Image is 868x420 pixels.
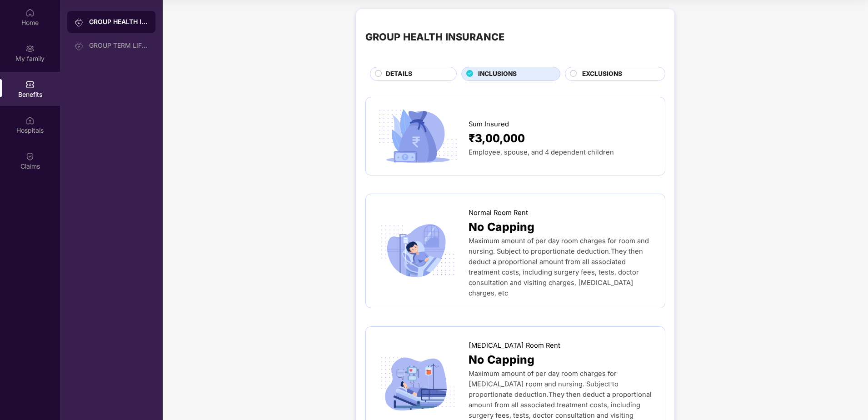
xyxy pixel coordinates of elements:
span: DETAILS [386,69,412,79]
span: Maximum amount of per day room charges for room and nursing. Subject to proportionate deduction.T... [469,237,649,297]
img: svg+xml;base64,PHN2ZyB3aWR0aD0iMjAiIGhlaWdodD0iMjAiIHZpZXdCb3g9IjAgMCAyMCAyMCIgZmlsbD0ibm9uZSIgeG... [75,41,84,50]
span: [MEDICAL_DATA] Room Rent [469,340,560,351]
span: No Capping [469,351,534,369]
img: icon [375,221,461,281]
img: svg+xml;base64,PHN2ZyB3aWR0aD0iMjAiIGhlaWdodD0iMjAiIHZpZXdCb3g9IjAgMCAyMCAyMCIgZmlsbD0ibm9uZSIgeG... [75,18,84,27]
span: No Capping [469,218,534,236]
img: svg+xml;base64,PHN2ZyBpZD0iQ2xhaW0iIHhtbG5zPSJodHRwOi8vd3d3LnczLm9yZy8yMDAwL3N2ZyIgd2lkdGg9IjIwIi... [25,152,35,161]
span: Normal Room Rent [469,208,528,218]
img: svg+xml;base64,PHN2ZyB3aWR0aD0iMjAiIGhlaWdodD0iMjAiIHZpZXdCb3g9IjAgMCAyMCAyMCIgZmlsbD0ibm9uZSIgeG... [25,44,35,53]
img: svg+xml;base64,PHN2ZyBpZD0iSG9zcGl0YWxzIiB4bWxucz0iaHR0cDovL3d3dy53My5vcmcvMjAwMC9zdmciIHdpZHRoPS... [25,116,35,125]
span: ₹3,00,000 [469,130,525,147]
span: INCLUSIONS [478,69,517,79]
span: EXCLUSIONS [582,69,622,79]
div: GROUP TERM LIFE INSURANCE [89,42,148,49]
div: GROUP HEALTH INSURANCE [89,17,148,26]
img: icon [375,354,461,414]
span: Employee, spouse, and 4 dependent children [469,148,614,156]
img: icon [375,106,461,166]
img: svg+xml;base64,PHN2ZyBpZD0iSG9tZSIgeG1sbnM9Imh0dHA6Ly93d3cudzMub3JnLzIwMDAvc3ZnIiB3aWR0aD0iMjAiIG... [25,8,35,17]
span: Sum Insured [469,119,509,130]
img: svg+xml;base64,PHN2ZyBpZD0iQmVuZWZpdHMiIHhtbG5zPSJodHRwOi8vd3d3LnczLm9yZy8yMDAwL3N2ZyIgd2lkdGg9Ij... [25,80,35,89]
div: GROUP HEALTH INSURANCE [365,29,504,45]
